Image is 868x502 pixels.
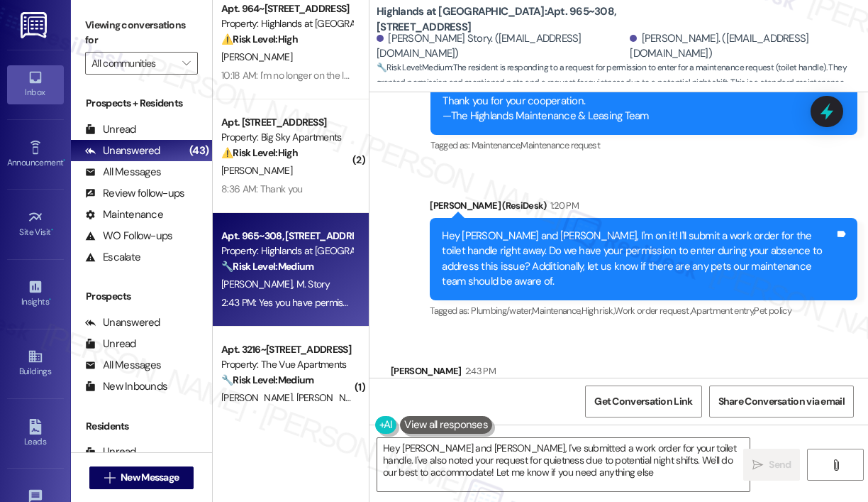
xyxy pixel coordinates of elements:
div: Prospects + Residents [71,96,212,111]
div: Review follow-ups [85,186,184,201]
a: Inbox [7,65,64,104]
button: Get Conversation Link [585,386,701,418]
div: (43) [186,140,212,162]
div: All Messages [85,165,161,180]
label: Viewing conversations for [85,14,198,52]
div: Tagged as: [430,135,857,155]
div: 8:36 AM: Thank you [221,182,302,195]
div: [PERSON_NAME] Story. ([EMAIL_ADDRESS][DOMAIN_NAME]) [377,31,626,62]
button: Send [743,449,800,481]
span: Maintenance , [472,139,521,151]
div: [PERSON_NAME] [391,364,818,383]
div: Escalate [85,250,140,265]
strong: 🔧 Risk Level: Medium [221,260,313,273]
strong: 🔧 Risk Level: Medium [377,62,452,73]
b: Highlands at [GEOGRAPHIC_DATA]: Apt. 965~308, [STREET_ADDRESS] [377,4,660,35]
span: Pet policy [754,305,791,317]
div: Property: Highlands at [GEOGRAPHIC_DATA] Apartments [221,244,352,258]
div: Property: Big Sky Apartments [221,130,352,145]
span: High risk , [582,305,615,317]
div: 1:20 PM [547,198,579,213]
span: Apartment entry , [691,305,755,317]
button: Share Conversation via email [709,386,854,418]
div: 10:18 AM: I'm no longer on the lease [221,69,364,82]
span: • [51,225,53,235]
span: M. Story [296,278,330,290]
div: Property: The Vue Apartments [221,357,352,372]
a: Site Visit • [7,205,64,244]
div: Unanswered [85,143,160,158]
textarea: Hey [PERSON_NAME] and [PERSON_NAME], I've submitted a work order for your toilet handle. I've als... [377,438,750,491]
div: Residents [71,419,212,434]
div: Unanswered [85,315,160,330]
span: Plumbing/water , [471,305,532,317]
span: New Message [121,470,179,485]
div: [PERSON_NAME] (ResiDesk) [430,198,857,218]
span: Work order request , [614,305,691,317]
input: All communities [91,52,175,75]
div: Unread [85,337,136,351]
div: Apt. 964~[STREET_ADDRESS] [221,1,352,16]
span: [PERSON_NAME] [221,50,292,63]
div: Hi [PERSON_NAME] and [PERSON_NAME], Quarterly air filter changes and unit inspections are schedul... [443,63,835,124]
span: : The resident is responding to a request for permission to enter for a maintenance request (toil... [377,60,868,106]
span: Share Conversation via email [718,394,845,409]
div: New Inbounds [85,379,167,394]
div: Apt. [STREET_ADDRESS] [221,115,352,130]
strong: 🔧 Risk Level: Medium [221,373,313,386]
div: Unread [85,444,136,459]
span: • [63,155,65,165]
div: WO Follow-ups [85,229,172,244]
span: [PERSON_NAME] [221,164,292,177]
div: Maintenance [85,207,163,222]
a: Insights • [7,275,64,313]
span: Send [769,457,791,472]
button: New Message [89,466,194,489]
i:  [830,459,841,471]
span: [PERSON_NAME] [221,278,296,290]
i:  [104,472,115,484]
img: ResiDesk Logo [21,12,50,38]
strong: ⚠️ Risk Level: High [221,146,298,159]
a: Leads [7,415,64,453]
div: Apt. 965~308, [STREET_ADDRESS] [221,229,352,244]
div: Hey [PERSON_NAME] and [PERSON_NAME], I'm on it! I'll submit a work order for the toilet handle ri... [442,229,835,290]
span: • [49,295,51,305]
i:  [182,58,190,69]
strong: ⚠️ Risk Level: High [221,33,298,45]
div: [PERSON_NAME]. ([EMAIL_ADDRESS][DOMAIN_NAME]) [630,31,857,62]
div: All Messages [85,358,161,373]
div: Unread [85,122,136,137]
span: Get Conversation Link [594,394,692,409]
a: Buildings [7,344,64,383]
div: 2:43 PM [462,364,496,378]
div: Prospects [71,289,212,304]
div: Tagged as: [430,300,857,321]
i:  [752,459,763,471]
span: [PERSON_NAME] [296,391,367,404]
span: Maintenance , [532,305,581,317]
div: Property: Highlands at [GEOGRAPHIC_DATA] Apartments [221,16,352,31]
span: [PERSON_NAME] [221,391,296,404]
span: Maintenance request [521,139,600,151]
div: Apt. 3216~[STREET_ADDRESS] [221,342,352,357]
